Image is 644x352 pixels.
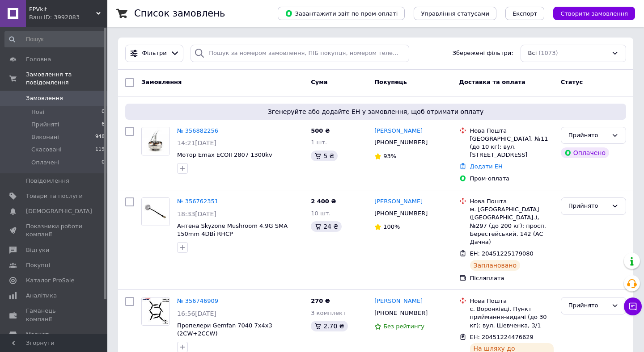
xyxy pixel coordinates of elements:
span: Доставка та оплата [459,79,525,85]
span: [DEMOGRAPHIC_DATA] [26,207,92,215]
span: Товари та послуги [26,192,83,200]
a: Фото товару [141,197,170,226]
span: Нові [31,108,44,116]
div: Післяплата [470,274,554,282]
span: Прийняті [31,121,59,129]
span: (1073) [538,50,558,56]
a: Антена Skyzone Mushroom 4.9G SMA 150mm 4DBi RHCP [177,222,288,238]
div: Прийнято [568,131,608,140]
span: 3 комплект [311,310,346,316]
button: Управління статусами [414,7,496,20]
a: № 356882256 [177,127,218,134]
span: 500 ₴ [311,127,330,134]
span: Згенеруйте або додайте ЕН у замовлення, щоб отримати оплату [129,107,623,116]
div: м. [GEOGRAPHIC_DATA] ([GEOGRAPHIC_DATA].), №297 (до 200 кг): просп. Берестейський, 142 (АС Дачна) [470,205,554,246]
span: Без рейтингу [383,323,424,330]
span: Експорт [513,10,538,17]
button: Створити замовлення [553,7,635,20]
span: Всі [528,49,537,58]
span: 0 [102,159,105,167]
a: № 356746909 [177,298,218,304]
span: Замовлення [141,79,182,85]
span: 948 [95,133,105,141]
div: Ваш ID: 3992083 [29,13,107,21]
span: 10 шт. [311,210,330,217]
span: Замовлення [26,94,63,102]
span: 93% [383,153,396,159]
span: Каталог ProSale [26,277,74,285]
a: Фото товару [141,297,170,326]
span: Збережені фільтри: [453,49,513,58]
span: FPVkit [29,5,96,13]
span: Створити замовлення [560,10,628,17]
span: ЕН: 20451225179080 [470,250,534,257]
div: Прийнято [568,301,608,310]
span: 6 [102,121,105,129]
span: Завантажити звіт по пром-оплаті [285,9,398,17]
a: № 356762351 [177,198,218,205]
span: 14:21[DATE] [177,139,216,147]
span: Маркет [26,331,49,339]
div: Оплачено [561,147,609,158]
span: Оплачені [31,159,59,167]
img: Фото товару [142,127,169,155]
span: Відгуки [26,246,49,254]
span: Покупці [26,261,50,269]
a: Фото товару [141,127,170,155]
span: Повідомлення [26,177,69,185]
span: 2 400 ₴ [311,198,336,205]
div: Пром-оплата [470,175,554,183]
div: Заплановано [470,260,521,271]
a: [PERSON_NAME] [374,297,423,306]
input: Пошук [4,31,106,47]
div: Нова Пошта [470,127,554,135]
span: Виконані [31,133,59,141]
span: Показники роботи компанії [26,222,83,239]
button: Експорт [505,7,545,20]
span: Покупець [374,79,407,85]
span: 0 [102,108,105,116]
span: 119 [95,146,105,154]
div: с. Воронківці, Пункт приймання-видачі (до 30 кг): вул. Шевченка, 3/1 [470,305,554,330]
a: Додати ЕН [470,163,503,170]
button: Чат з покупцем [624,298,642,315]
span: 16:56[DATE] [177,310,216,317]
span: 100% [383,223,400,230]
span: 270 ₴ [311,298,330,304]
span: Замовлення та повідомлення [26,71,107,87]
span: 18:33[DATE] [177,210,216,218]
input: Пошук за номером замовлення, ПІБ покупця, номером телефону, Email, номером накладної [191,45,409,62]
a: Мотор Emax ECOII 2807 1300kv [177,151,272,158]
a: Створити замовлення [544,10,635,17]
span: Управління статусами [421,10,489,17]
div: Нова Пошта [470,197,554,205]
span: Фільтри [142,49,167,58]
div: 24 ₴ [311,221,342,232]
div: [PHONE_NUMBER] [373,137,429,148]
h1: Список замовлень [134,8,225,19]
div: 5 ₴ [311,151,338,161]
span: Головна [26,55,51,63]
div: Нова Пошта [470,297,554,305]
span: ЕН: 20451224476629 [470,334,534,340]
a: Пропелери Gemfan 7040 7x4x3 (2CW+2CCW) [177,322,272,337]
div: 2.70 ₴ [311,321,347,331]
button: Завантажити звіт по пром-оплаті [278,7,405,20]
span: Статус [561,79,583,85]
div: [PHONE_NUMBER] [373,208,429,219]
span: Гаманець компанії [26,307,83,323]
img: Фото товару [142,198,169,226]
span: Аналітика [26,292,57,300]
a: [PERSON_NAME] [374,127,423,135]
div: Прийнято [568,201,608,211]
div: [PHONE_NUMBER] [373,307,429,319]
a: [PERSON_NAME] [374,197,423,206]
span: Скасовані [31,146,62,154]
div: [GEOGRAPHIC_DATA], №11 (до 10 кг): вул. [STREET_ADDRESS] [470,135,554,159]
img: Фото товару [142,298,169,325]
span: 1 шт. [311,139,327,146]
span: Cума [311,79,327,85]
